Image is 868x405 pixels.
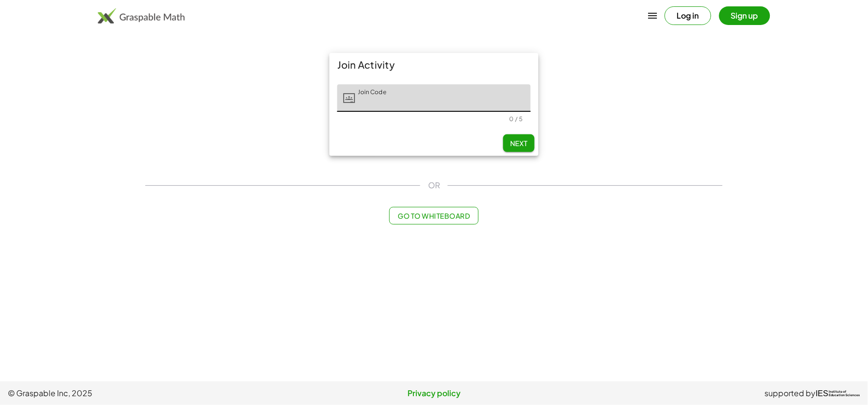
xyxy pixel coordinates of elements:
[829,390,860,397] span: Institute of Education Sciences
[816,387,860,399] a: IESInstitute ofEducation Sciences
[292,387,576,399] a: Privacy policy
[503,134,535,152] button: Next
[329,53,539,76] div: Join Activity
[665,6,711,25] button: Log in
[398,211,470,220] span: Go to Whiteboard
[389,207,478,225] button: Go to Whiteboard
[510,115,523,123] div: 0 / 5
[510,139,528,148] span: Next
[428,179,440,191] span: OR
[765,387,816,399] span: supported by
[719,6,770,25] button: Sign up
[816,389,829,398] span: IES
[8,387,292,399] span: © Graspable Inc, 2025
